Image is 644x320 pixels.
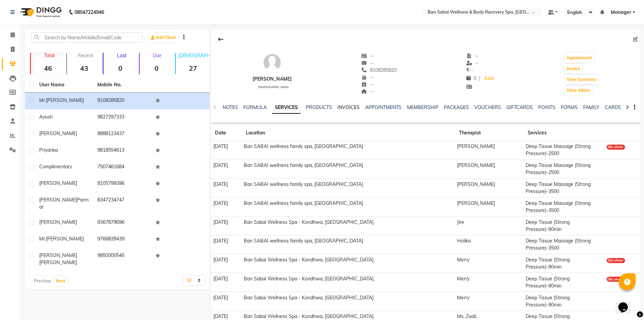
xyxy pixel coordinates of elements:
span: [PERSON_NAME] [39,180,77,186]
td: [PERSON_NAME] [455,197,524,216]
span: [PERSON_NAME] [39,197,77,203]
button: Next [54,276,67,286]
td: Merry [455,273,524,292]
td: Deep Tissue (Strong Pressure)-90min [524,254,604,273]
button: View Album [565,86,592,95]
td: Deep Tissue Massage (Strong Pressure)-2500 [524,159,604,178]
th: User Name [35,77,93,93]
span: [DEMOGRAPHIC_DATA] [258,85,289,89]
td: Ban SABAI wellness family spa, [GEOGRAPHIC_DATA] [242,141,455,160]
span: [PERSON_NAME] [46,97,84,103]
td: Deep Tissue Massage (Strong Pressure)-3500 [524,178,604,197]
a: FORMS [561,104,578,110]
p: [DEMOGRAPHIC_DATA] [178,52,210,59]
td: 9818554613 [93,143,151,159]
p: Lost [106,52,138,59]
a: INVOICES [337,104,360,110]
strong: 0 [103,64,138,72]
span: Manager [611,9,631,16]
img: avatar [262,52,282,73]
div: No show [606,258,625,263]
td: [DATE] [211,141,242,160]
span: ₹ [466,67,469,73]
div: Back to Client [214,33,228,46]
td: 7507461684 [93,159,151,176]
td: [PERSON_NAME] [455,178,524,197]
a: PACKAGES [444,104,469,110]
td: Ban Sabai Wellness Spa - Kondhwa, [GEOGRAPHIC_DATA] [242,292,455,311]
span: -- [361,53,374,59]
p: Recent [70,52,101,59]
span: Complimentary [39,164,72,170]
b: 08047224946 [74,3,104,22]
span: -- [361,60,374,66]
input: Search by Name/Mobile/Email/Code [31,32,143,43]
a: CARDS [605,104,621,110]
td: [DATE] [211,159,242,178]
th: Mobile No. [93,77,151,93]
span: -- [466,60,479,66]
td: Ban Sabai Wellness Spa - Kondhwa, [GEOGRAPHIC_DATA] [242,254,455,273]
a: APPOINTMENTS [365,104,402,110]
td: Merry [455,254,524,273]
p: Due [141,52,174,59]
td: 9827297333 [93,109,151,126]
a: SERVICES [272,102,301,114]
td: [DATE] [211,235,242,254]
td: 9108285820 [93,93,151,109]
a: Add [483,74,495,83]
span: 9108285820 [361,67,397,73]
a: GIFTCARDS [506,104,533,110]
td: [DATE] [211,273,242,292]
span: Priyanka [39,147,58,153]
div: No show [606,145,625,150]
td: [DATE] [211,197,242,216]
a: Add Client [149,33,177,42]
a: PRODUCTS [306,104,332,110]
span: [PERSON_NAME] [39,219,77,225]
strong: 46 [31,64,65,72]
th: Date [211,125,242,141]
th: Services [524,125,604,141]
span: Mr. [39,236,46,242]
span: -- [466,53,479,59]
td: Holika [455,235,524,254]
span: [PERSON_NAME] [46,236,84,242]
td: [DATE] [211,216,242,235]
td: 9850000545 [93,248,151,270]
span: 0 [466,75,476,81]
a: POINTS [538,104,555,110]
span: Mr. [39,97,46,103]
td: [PERSON_NAME] [455,141,524,160]
strong: 0 [140,64,174,72]
td: [DATE] [211,178,242,197]
td: 9367879696 [93,215,151,231]
strong: 27 [176,64,210,72]
button: Invoice [565,64,582,73]
span: [PERSON_NAME] [39,252,77,258]
span: [PERSON_NAME] [39,259,77,265]
strong: 43 [67,64,101,72]
span: [PERSON_NAME] [39,130,77,136]
div: No show [606,277,625,282]
td: 8888123437 [93,126,151,143]
td: Ban SABAI wellness family spa, [GEOGRAPHIC_DATA] [242,235,455,254]
td: [PERSON_NAME] [455,159,524,178]
td: Ban Sabai Wellness Spa - Kondhwa, [GEOGRAPHIC_DATA] [242,273,455,292]
td: 8347234747 [93,192,151,215]
a: FORMULA [243,104,267,110]
a: NOTES [223,104,238,110]
td: Merry [455,292,524,311]
td: Deep Tissue Massage (Strong Pressure)-3500 [524,235,604,254]
td: Deep Tissue (Strong Pressure)-90min [524,216,604,235]
a: FAMILY [583,104,599,110]
span: -- [361,74,374,80]
td: Deep Tissue Massage (Strong Pressure)-2500 [524,141,604,160]
td: 9766828439 [93,231,151,248]
div: [PERSON_NAME] [253,76,292,83]
span: -- [466,67,473,73]
span: Ayush [39,114,53,120]
td: [DATE] [211,292,242,311]
p: Total [33,52,65,59]
a: MEMBERSHIP [407,104,438,110]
